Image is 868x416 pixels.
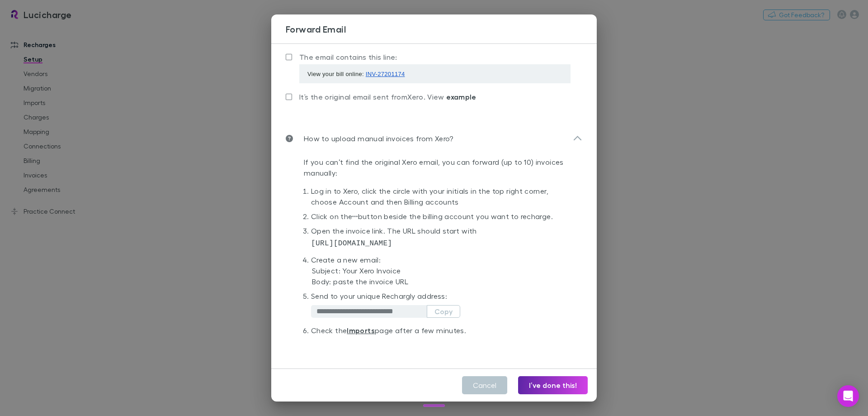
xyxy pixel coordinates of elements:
[311,291,575,325] li: Send to your unique Rechargly address:
[286,24,597,34] h3: Forward Email
[837,385,859,407] div: Open Intercom Messenger
[311,276,575,287] div: Body: paste the invoice URL
[446,92,476,101] span: example
[311,254,575,291] li: Create a new email:
[293,133,453,144] p: How to upload manual invoices from Xero?
[311,265,575,276] div: Subject: Your Xero Invoice
[299,53,397,61] span: The email contains this line:
[462,376,507,394] button: Cancel
[518,376,588,394] button: I’ve done this!
[311,186,575,211] li: Log in to Xero, click the circle with your initials in the top right corner, choose Account and t...
[311,325,575,339] li: Check the page after a few minutes.
[427,305,460,318] button: Copy
[311,211,575,225] li: Click on the button beside the billing account you want to recharge.
[307,71,405,77] span: View your bill online:
[278,124,590,153] div: How to upload manual invoices from Xero?
[299,92,476,101] span: It’s the original email sent from Xero . View
[311,238,575,249] pre: [URL][DOMAIN_NAME]
[304,157,582,178] p: If you can’t find the original Xero email, you can forward (up to 10) invoices manually:
[311,225,575,254] li: Open the invoice link. The URL should start with
[366,71,405,77] span: INV-27201174
[347,326,375,335] a: Imports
